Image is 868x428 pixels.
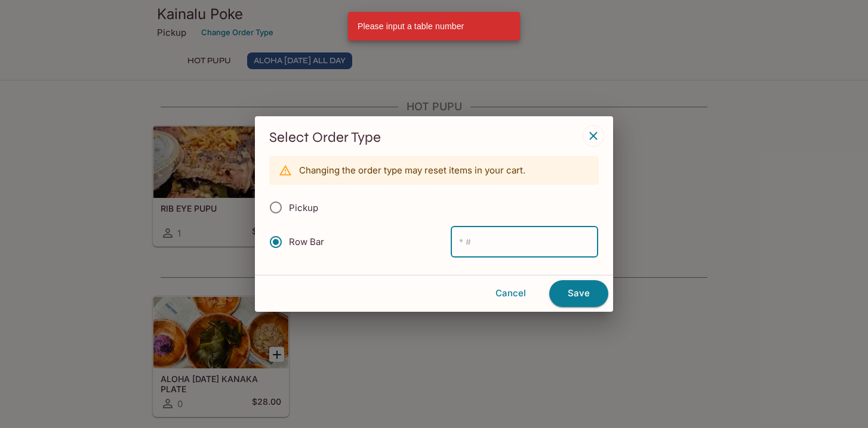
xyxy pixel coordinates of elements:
[269,128,599,147] h3: Select Order Type
[549,280,608,306] button: Save
[289,236,324,247] span: Row Bar
[358,15,464,37] div: Please input a table number
[299,165,525,176] p: Changing the order type may reset items in your cart.
[477,281,544,306] button: Cancel
[289,202,318,213] span: Pickup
